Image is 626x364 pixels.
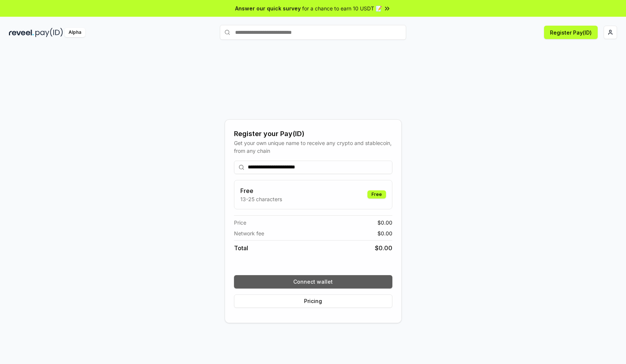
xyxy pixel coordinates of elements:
button: Connect wallet [234,275,392,289]
p: 13-25 characters [240,195,282,203]
span: for a chance to earn 10 USDT 📝 [302,4,382,12]
span: $ 0.00 [377,219,392,226]
div: Get your own unique name to receive any crypto and stablecoin, from any chain [234,139,392,155]
span: Answer our quick survey [235,4,301,12]
img: pay_id [35,28,63,37]
span: Total [234,244,248,252]
span: $ 0.00 [377,229,392,237]
h3: Free [240,186,282,195]
button: Pricing [234,294,392,308]
span: Price [234,219,246,226]
img: reveel_dark [9,28,34,37]
span: $ 0.00 [375,244,392,252]
span: Network fee [234,229,264,237]
div: Free [367,190,386,199]
div: Register your Pay(ID) [234,129,392,139]
button: Register Pay(ID) [544,26,598,39]
div: Alpha [64,28,85,37]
